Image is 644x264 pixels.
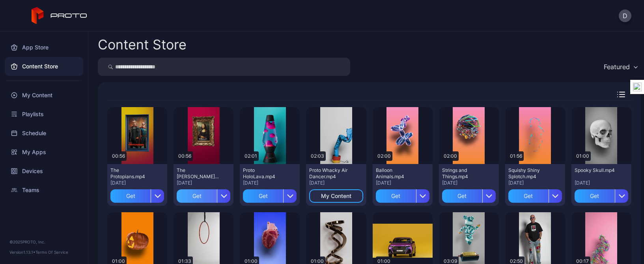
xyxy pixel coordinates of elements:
[442,189,496,203] button: Get
[5,124,83,143] a: Schedule
[321,193,351,199] div: My Content
[309,180,363,186] div: [DATE]
[98,38,187,51] div: Content Store
[110,189,151,203] div: Get
[508,167,552,180] div: Squishy Shiny Splotch.mp4
[5,181,83,200] a: Teams
[5,162,83,181] a: Devices
[177,180,230,186] div: [DATE]
[110,180,164,186] div: [DATE]
[442,167,485,180] div: Strings and Things.mp4
[177,189,217,203] div: Get
[243,189,283,203] div: Get
[243,180,297,186] div: [DATE]
[508,180,562,186] div: [DATE]
[376,167,419,180] div: Balloon Animals.mp4
[575,180,628,186] div: [DATE]
[9,250,35,255] span: Version 1.13.1 •
[575,167,618,173] div: Spooky Skull.mp4
[243,167,286,180] div: Proto HoloLava.mp4
[600,58,641,76] button: Featured
[575,189,615,203] div: Get
[5,57,83,76] a: Content Store
[376,189,429,203] button: Get
[35,250,68,255] a: Terms Of Service
[5,86,83,105] a: My Content
[110,189,164,203] button: Get
[442,189,482,203] div: Get
[5,105,83,124] a: Playlists
[376,180,429,186] div: [DATE]
[110,167,154,180] div: The Protopians.mp4
[243,189,297,203] button: Get
[442,180,496,186] div: [DATE]
[9,239,78,245] div: © 2025 PROTO, Inc.
[376,189,416,203] div: Get
[177,167,220,180] div: The Mona Lisa.mp4
[575,189,628,203] button: Get
[309,189,363,203] button: My Content
[5,38,83,57] a: App Store
[619,9,631,22] button: D
[508,189,549,203] div: Get
[5,143,83,162] a: My Apps
[604,63,630,71] div: Featured
[508,189,562,203] button: Get
[309,167,353,180] div: Proto Whacky Air Dancer.mp4
[177,189,230,203] button: Get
